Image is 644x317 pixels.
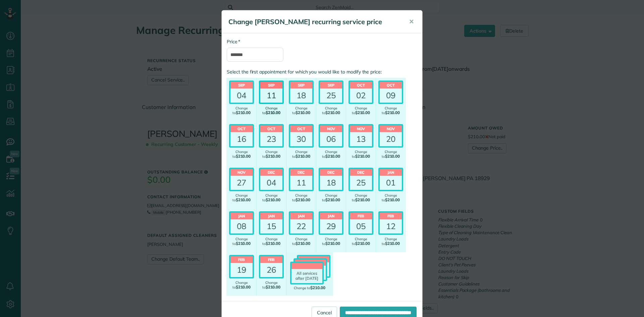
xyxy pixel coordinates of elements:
span: $210.00 [296,241,311,246]
span: $210.00 [325,154,340,159]
span: $210.00 [310,285,325,290]
div: Change to [289,106,314,115]
div: 11 [290,176,312,190]
div: Change to [259,194,284,202]
div: 25 [320,89,342,103]
div: Change to [229,106,254,115]
span: $210.00 [355,154,370,159]
div: Change to [348,194,373,202]
span: $210.00 [325,241,340,246]
div: Change to [319,150,343,159]
header: Sep [320,82,342,89]
header: Nov [230,169,253,176]
div: Change to [348,237,373,246]
div: 27 [230,176,253,190]
label: Price [227,38,240,45]
header: Oct [350,82,372,89]
div: 05 [350,219,372,233]
div: 06 [320,132,342,146]
span: $210.00 [325,197,340,202]
div: 04 [230,89,253,103]
div: Change to [229,150,254,159]
div: 15 [260,219,282,233]
div: All services after [DATE] [291,269,322,283]
header: Dec [260,169,282,176]
span: $210.00 [296,110,311,115]
div: Change to [319,237,343,246]
div: 26 [260,263,282,277]
div: Change to [378,106,403,115]
div: Change to [378,194,403,202]
div: 04 [260,176,282,190]
header: Sep [260,82,282,89]
div: 22 [290,219,312,233]
span: $210.00 [385,197,400,202]
div: Change to [289,194,314,202]
span: $210.00 [236,154,251,159]
div: 23 [260,132,282,146]
div: Change to [259,237,284,246]
div: Change to [378,150,403,159]
div: 08 [230,219,253,233]
div: 20 [380,132,402,146]
div: 19 [230,263,253,277]
div: Change to [229,194,254,202]
header: Nov [350,125,372,132]
span: $210.00 [266,241,281,246]
header: Jan [380,169,402,176]
div: Change to [378,237,403,246]
header: Oct [260,125,282,132]
div: Change to [229,237,254,246]
div: 09 [380,89,402,103]
header: Oct [380,82,402,89]
header: Nov [380,125,402,132]
div: 29 [320,219,342,233]
header: Jan [320,213,342,219]
div: 02 [350,89,372,103]
header: Feb [380,213,402,219]
div: Change to [289,150,314,159]
label: Select the first appointment for which you would like to modify the price: [227,68,417,75]
span: $210.00 [385,241,400,246]
header: Oct [230,125,253,132]
span: $210.00 [236,110,251,115]
header: Oct [290,125,312,132]
span: $210.00 [266,110,281,115]
span: $210.00 [296,154,311,159]
div: Change to [348,150,373,159]
div: 25 [350,176,372,190]
div: 16 [230,132,253,146]
header: Nov [320,125,342,132]
div: 30 [290,132,312,146]
div: Change to [319,106,343,115]
span: $210.00 [296,197,311,202]
div: 12 [380,219,402,233]
header: Feb [260,256,282,263]
div: 01 [380,176,402,190]
div: Change to [259,281,284,289]
span: $210.00 [266,154,281,159]
div: Change to [259,150,284,159]
div: Change to [259,106,284,115]
header: Sep [290,82,312,89]
div: 18 [320,176,342,190]
span: $210.00 [266,197,281,202]
header: Jan [230,213,253,219]
span: $210.00 [385,110,400,115]
header: Dec [290,169,312,176]
span: ✕ [409,18,414,25]
span: $210.00 [355,110,370,115]
span: $210.00 [355,197,370,202]
span: $210.00 [236,284,251,289]
div: 11 [260,89,282,103]
header: Jan [260,213,282,219]
header: Sep [230,82,253,89]
header: Feb [230,256,253,263]
span: $210.00 [266,284,281,289]
div: Change to [348,106,373,115]
span: $210.00 [236,197,251,202]
span: $210.00 [355,241,370,246]
div: Change to [289,237,314,246]
div: Change to [289,285,330,290]
header: Dec [350,169,372,176]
